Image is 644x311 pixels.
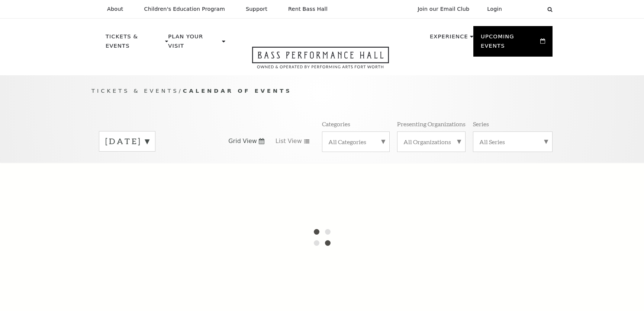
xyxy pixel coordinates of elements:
select: Select: [514,6,540,13]
span: Calendar of Events [183,88,292,94]
span: Tickets & Events [91,88,179,94]
p: Children's Education Program [144,6,225,12]
p: Tickets & Events [106,32,163,55]
p: / [91,86,553,96]
p: Support [246,6,267,12]
p: Rent Bass Hall [288,6,328,12]
span: Grid View [228,137,257,145]
p: About [107,6,123,12]
span: List View [276,137,302,145]
label: All Organizations [403,138,459,146]
p: Experience [430,32,468,45]
p: Series [473,120,489,128]
p: Plan Your Visit [168,32,220,55]
label: All Categories [328,138,383,146]
p: Upcoming Events [481,32,538,55]
p: Categories [322,120,350,128]
label: All Series [479,138,546,146]
p: Presenting Organizations [397,120,466,128]
label: [DATE] [105,136,149,147]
